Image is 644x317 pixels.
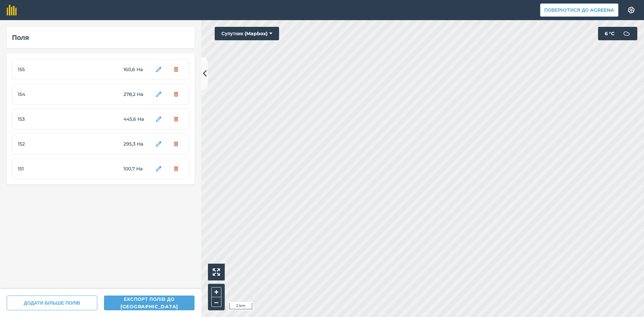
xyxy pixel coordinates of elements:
[18,91,68,98] span: 154
[211,297,221,307] button: –
[12,32,189,43] div: Поля
[104,296,195,310] button: Експорт полів до [GEOGRAPHIC_DATA]
[540,3,619,17] button: Повернутися до Agreena
[605,27,614,40] span: 6 ° C
[18,140,68,148] span: 152
[627,7,635,13] img: A cog icon
[211,287,221,297] button: +
[7,5,17,15] img: fieldmargin Логотип
[213,268,220,276] img: Four arrows, one pointing top left, one top right, one bottom right and the last bottom left
[18,165,68,172] span: 151
[620,27,633,40] img: svg+xml;base64,PD94bWwgdmVyc2lvbj0iMS4wIiBlbmNvZGluZz0idXRmLTgiPz4KPCEtLSBHZW5lcmF0b3I6IEFkb2JlIE...
[598,27,637,40] button: 6 °C
[123,91,149,98] span: 278,2 Ha
[123,115,149,123] span: 445,6 Ha
[123,140,149,148] span: 295,3 Ha
[123,66,149,73] span: 160,6 Ha
[7,296,97,310] button: ДОДАТИ БІЛЬШЕ ПОЛІВ
[123,165,149,172] span: 100,7 Ha
[18,66,68,73] span: 155
[18,115,68,123] span: 153
[215,27,279,40] button: Супутник (Mapbox)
